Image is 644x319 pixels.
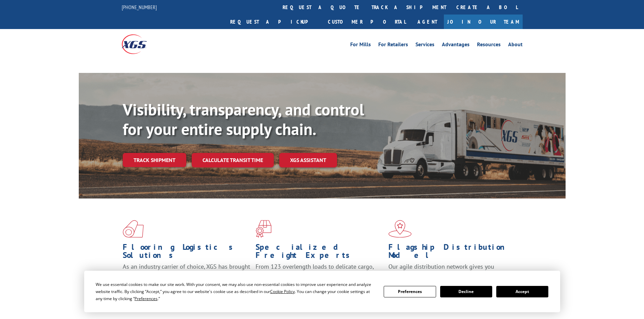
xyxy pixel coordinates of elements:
b: Visibility, transparency, and control for your entire supply chain. [123,99,364,139]
a: Agent [411,15,444,29]
a: Calculate transit time [192,153,274,167]
a: Advantages [442,42,470,49]
img: xgs-icon-flagship-distribution-model-red [388,220,412,238]
a: Services [415,42,434,49]
button: Accept [496,286,548,297]
a: [PHONE_NUMBER] [122,4,157,10]
a: For Retailers [378,42,408,49]
a: Track shipment [123,153,186,167]
a: About [508,42,523,49]
span: Preferences [135,296,158,301]
button: Preferences [384,286,436,297]
div: We use essential cookies to make our site work. With your consent, we may also use non-essential ... [96,281,376,302]
p: From 123 overlength loads to delicate cargo, our experienced staff knows the best way to move you... [256,263,383,293]
div: Cookie Consent Prompt [84,271,560,312]
span: Cookie Policy [270,289,295,294]
h1: Flooring Logistics Solutions [123,243,251,263]
a: Join Our Team [444,15,523,29]
img: xgs-icon-focused-on-flooring-red [256,220,271,238]
a: Customer Portal [323,15,411,29]
h1: Flagship Distribution Model [388,243,516,263]
span: Our agile distribution network gives you nationwide inventory management on demand. [388,263,513,278]
a: For Mills [350,42,371,49]
button: Decline [440,286,492,297]
span: As an industry carrier of choice, XGS has brought innovation and dedication to flooring logistics... [123,263,250,287]
a: Resources [477,42,501,49]
img: xgs-icon-total-supply-chain-intelligence-red [123,220,144,238]
h1: Specialized Freight Experts [256,243,383,263]
a: Request a pickup [225,15,323,29]
a: XGS ASSISTANT [279,153,337,167]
